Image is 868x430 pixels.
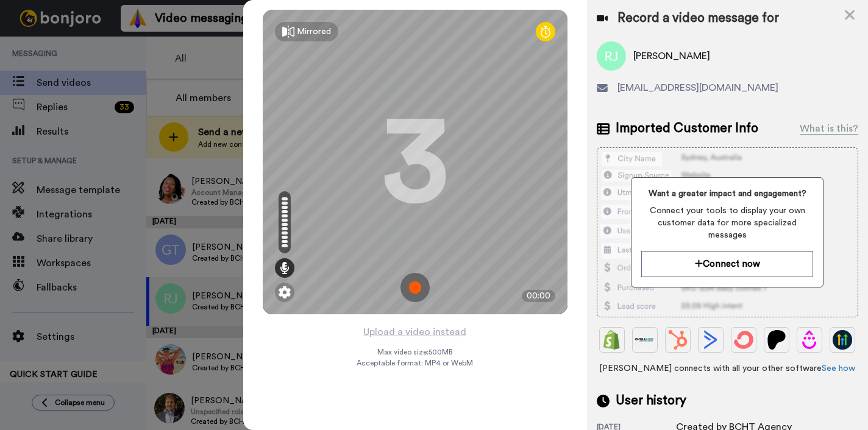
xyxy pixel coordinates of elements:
img: Ontraport [635,330,655,350]
div: What is this? [800,121,858,136]
span: Connect your tools to display your own customer data for more specialized messages [641,205,813,241]
img: Shopify [602,330,622,350]
span: [EMAIL_ADDRESS][DOMAIN_NAME] [617,80,778,95]
div: 3 [382,116,449,208]
img: ConvertKit [734,330,753,350]
span: Imported Customer Info [616,119,758,138]
a: See how [822,364,855,373]
span: Acceptable format: MP4 or WebM [357,358,473,368]
span: User history [616,392,686,410]
div: 00:00 [522,290,555,302]
span: Want a greater impact and engagement? [641,188,813,200]
img: Patreon [767,330,786,350]
button: Upload a video instead [360,324,470,340]
img: ic_record_start.svg [400,273,430,302]
span: [PERSON_NAME] connects with all your other software [597,362,858,375]
span: Max video size: 500 MB [377,347,453,357]
img: ic_gear.svg [279,286,291,298]
img: ActiveCampaign [701,330,720,350]
img: Drip [800,330,819,350]
button: Connect now [641,251,813,277]
img: Hubspot [668,330,688,350]
img: GoHighLevel [833,330,852,350]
